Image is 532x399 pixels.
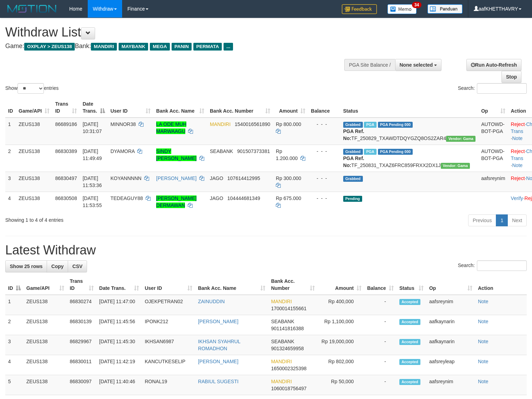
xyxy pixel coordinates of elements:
th: Action [475,275,527,295]
td: - [364,335,397,355]
td: 4 [5,192,16,212]
td: 86830097 [67,375,97,395]
a: Note [512,135,523,141]
span: JAGO [210,195,223,201]
td: [DATE] 11:40:46 [97,375,142,395]
th: Game/API: activate to sort column ascending [16,98,52,118]
a: Show 25 rows [5,260,47,272]
th: Date Trans.: activate to sort column descending [80,98,107,118]
td: ZEUS138 [24,355,67,375]
a: [PERSON_NAME] DERMAWAN [156,195,197,208]
td: ZEUS138 [24,315,67,335]
span: [DATE] 11:53:36 [82,175,102,188]
span: PGA Pending [378,149,413,155]
span: OXPLAY > ZEUS138 [24,43,75,51]
th: Bank Acc. Name: activate to sort column ascending [153,98,207,118]
a: Note [478,299,488,304]
th: Bank Acc. Number: activate to sort column ascending [268,275,318,295]
span: 86689186 [55,121,77,127]
span: SEABANK [271,319,294,324]
a: Note [478,319,488,324]
th: ID: activate to sort column descending [5,275,24,295]
input: Search: [477,260,527,271]
span: 86830508 [55,195,77,201]
td: 86829967 [67,335,97,355]
span: MANDIRI [271,359,292,364]
td: ZEUS138 [24,335,67,355]
b: PGA Ref. No: [343,128,364,141]
span: Copy 1060018756497 to clipboard [271,386,306,391]
a: Note [478,359,488,364]
div: PGA Site Balance / [344,59,395,71]
span: Show 25 rows [10,264,42,269]
span: JAGO [210,175,223,181]
a: Previous [468,214,496,226]
span: Accepted [399,299,420,305]
span: MANDIRI [271,299,292,304]
span: Rp 800.000 [276,121,301,127]
td: ZEUS138 [16,145,52,172]
a: Note [478,339,488,344]
span: SEABANK [271,339,294,344]
span: KOYANNNNN [111,175,141,181]
span: Copy 1540016561890 to clipboard [235,121,270,127]
div: Showing 1 to 4 of 4 entries [5,214,217,224]
a: Stop [501,71,521,83]
td: [DATE] 11:45:56 [97,315,142,335]
a: RABIUL SUGESTI [198,379,238,384]
span: PANIN [172,43,192,51]
a: [PERSON_NAME] [156,175,197,181]
th: Balance: activate to sort column ascending [364,275,397,295]
td: Rp 400,000 [318,295,364,315]
td: ZEUS138 [24,375,67,395]
td: - [364,315,397,335]
td: Rp 1,100,000 [318,315,364,335]
th: Trans ID: activate to sort column ascending [52,98,80,118]
td: [DATE] 11:42:19 [97,355,142,375]
a: Run Auto-Refresh [466,59,521,71]
button: None selected [395,59,442,71]
span: Copy 107614412995 to clipboard [227,175,260,181]
td: ZEUS138 [16,118,52,145]
span: Copy 1700014155661 to clipboard [271,306,306,311]
td: ZEUS138 [24,295,67,315]
a: 1 [496,214,508,226]
img: Button%20Memo.svg [387,4,417,14]
label: Search: [458,260,527,271]
span: MAYBANK [119,43,148,51]
span: Accepted [399,339,420,345]
td: 2 [5,315,24,335]
a: ZAINUDDIN [198,299,225,304]
td: 4 [5,355,24,375]
td: aafkaynarin [426,315,475,335]
th: Amount: activate to sort column ascending [273,98,308,118]
span: [DATE] 11:49:49 [82,148,102,161]
span: Marked by aafkaynarin [364,122,376,128]
td: 86830274 [67,295,97,315]
span: Vendor URL: https://trx31.1velocity.biz [446,136,476,142]
span: Vendor URL: https://trx31.1velocity.biz [441,163,470,169]
span: Copy 901507373381 to clipboard [237,148,270,154]
span: Pending [343,196,362,202]
td: TF_250829_TXAWDTDQYGZQ8OS2ZAR4 [340,118,478,145]
td: 5 [5,375,24,395]
div: - - - [311,175,338,182]
td: ZEUS138 [16,172,52,192]
a: [PERSON_NAME] [198,319,238,324]
span: Grabbed [343,176,363,182]
h1: Withdraw List [5,25,348,39]
span: 34 [412,2,421,8]
span: Copy 104444681349 to clipboard [227,195,260,201]
select: Showentries [18,83,44,94]
td: TF_250831_TXAZ6FRC859FRXX2DX1J [340,145,478,172]
th: Game/API: activate to sort column ascending [24,275,67,295]
td: IPONK212 [142,315,195,335]
td: 1 [5,118,16,145]
td: KANCUTKESELIP [142,355,195,375]
a: CSV [68,260,87,272]
a: SINDY [PERSON_NAME] [156,148,197,161]
a: Reject [511,121,525,127]
td: Rp 802,000 [318,355,364,375]
span: 86830389 [55,148,77,154]
td: aafsreyleap [426,355,475,375]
